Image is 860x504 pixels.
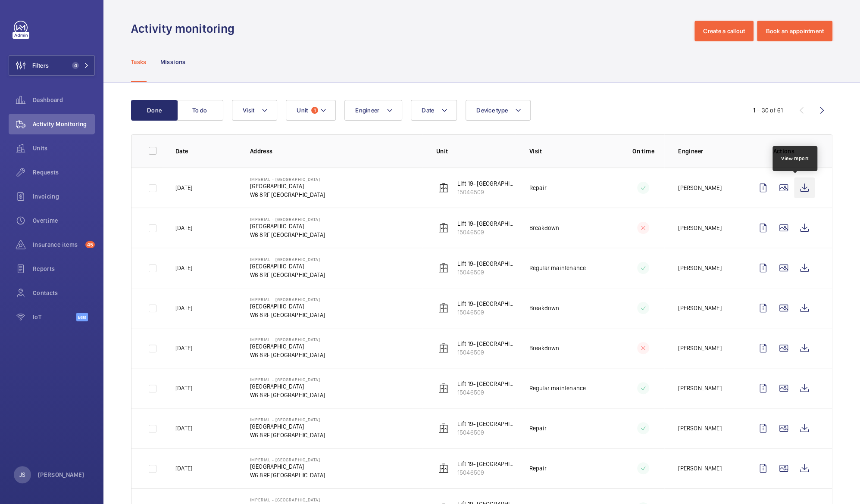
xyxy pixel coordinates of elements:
p: W6 8RF [GEOGRAPHIC_DATA] [250,391,325,399]
button: Visit [232,100,277,121]
img: elevator.svg [438,303,449,313]
p: [PERSON_NAME] [678,344,721,352]
p: Imperial - [GEOGRAPHIC_DATA] [250,497,325,502]
button: Book an appointment [757,21,832,41]
p: Regular maintenance [529,384,586,392]
p: 15046509 [457,468,516,477]
span: 1 [311,107,318,114]
p: [DATE] [175,384,192,392]
span: Device type [476,107,508,114]
button: Unit1 [286,100,336,121]
p: Unit [436,147,516,156]
p: [DATE] [175,464,192,473]
span: 45 [85,241,95,248]
img: elevator.svg [438,183,449,193]
img: elevator.svg [438,223,449,233]
span: Filters [32,61,49,70]
p: Breakdown [529,304,560,312]
p: [DATE] [175,424,192,432]
p: Engineer [678,147,739,156]
p: Lift 19- [GEOGRAPHIC_DATA] Block (Passenger) [457,420,516,428]
span: IoT [33,313,76,321]
span: Engineer [355,107,379,114]
span: Invoicing [33,192,95,201]
div: View report [781,155,809,162]
img: elevator.svg [438,463,449,473]
span: Date [422,107,434,114]
p: [GEOGRAPHIC_DATA] [250,262,325,271]
p: [GEOGRAPHIC_DATA] [250,182,325,190]
p: Missions [160,58,186,66]
span: Units [33,144,95,152]
p: W6 8RF [GEOGRAPHIC_DATA] [250,351,325,359]
button: Create a callout [694,21,754,41]
img: elevator.svg [438,343,449,353]
p: 15046509 [457,268,516,277]
p: [GEOGRAPHIC_DATA] [250,222,325,230]
p: [PERSON_NAME] [38,470,84,479]
p: [GEOGRAPHIC_DATA] [250,382,325,391]
p: Regular maintenance [529,264,586,272]
p: Lift 19- [GEOGRAPHIC_DATA] Block (Passenger) [457,339,516,348]
p: [DATE] [175,184,192,192]
p: Imperial - [GEOGRAPHIC_DATA] [250,297,325,302]
p: [PERSON_NAME] [678,224,721,232]
p: Lift 19- [GEOGRAPHIC_DATA] Block (Passenger) [457,259,516,268]
button: Done [131,100,178,121]
p: 15046509 [457,188,516,196]
p: Breakdown [529,344,560,352]
button: Device type [466,100,531,121]
p: Lift 19- [GEOGRAPHIC_DATA] Block (Passenger) [457,299,516,308]
span: Visit [243,107,254,114]
p: 15046509 [457,388,516,397]
p: Imperial - [GEOGRAPHIC_DATA] [250,217,325,222]
span: Unit [297,107,308,114]
p: 15046509 [457,228,516,236]
p: [PERSON_NAME] [678,304,721,312]
p: [PERSON_NAME] [678,184,721,192]
p: [DATE] [175,224,192,232]
p: Imperial - [GEOGRAPHIC_DATA] [250,337,325,342]
p: On time [622,147,665,156]
button: Filters4 [9,55,95,76]
p: Imperial - [GEOGRAPHIC_DATA] [250,177,325,182]
img: elevator.svg [438,423,449,433]
span: Requests [33,168,95,177]
p: Imperial - [GEOGRAPHIC_DATA] [250,457,325,462]
p: [GEOGRAPHIC_DATA] [250,342,325,351]
span: Dashboard [33,96,95,104]
p: Breakdown [529,224,560,232]
span: Contacts [33,289,95,297]
span: 4 [72,62,79,69]
span: Insurance items [33,240,82,249]
h1: Activity monitoring [131,21,240,37]
p: Lift 19- [GEOGRAPHIC_DATA] Block (Passenger) [457,460,516,468]
p: [PERSON_NAME] [678,464,721,473]
img: elevator.svg [438,263,449,273]
p: [GEOGRAPHIC_DATA] [250,302,325,311]
p: Visit [529,147,609,156]
p: W6 8RF [GEOGRAPHIC_DATA] [250,311,325,319]
p: [DATE] [175,304,192,312]
p: [GEOGRAPHIC_DATA] [250,422,325,431]
p: Repair [529,464,547,473]
p: Imperial - [GEOGRAPHIC_DATA] [250,377,325,382]
p: Lift 19- [GEOGRAPHIC_DATA] Block (Passenger) [457,179,516,188]
span: Reports [33,264,95,273]
p: Imperial - [GEOGRAPHIC_DATA] [250,417,325,422]
button: To do [177,100,223,121]
p: Actions [753,147,815,156]
p: JS [19,470,25,479]
p: Address [250,147,422,156]
span: Activity Monitoring [33,120,95,128]
p: Lift 19- [GEOGRAPHIC_DATA] Block (Passenger) [457,219,516,228]
p: Repair [529,424,547,432]
p: 15046509 [457,428,516,437]
p: [PERSON_NAME] [678,264,721,272]
p: W6 8RF [GEOGRAPHIC_DATA] [250,471,325,479]
p: Date [175,147,236,156]
p: [GEOGRAPHIC_DATA] [250,462,325,471]
p: Tasks [131,58,147,66]
p: 15046509 [457,348,516,357]
button: Engineer [344,100,402,121]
